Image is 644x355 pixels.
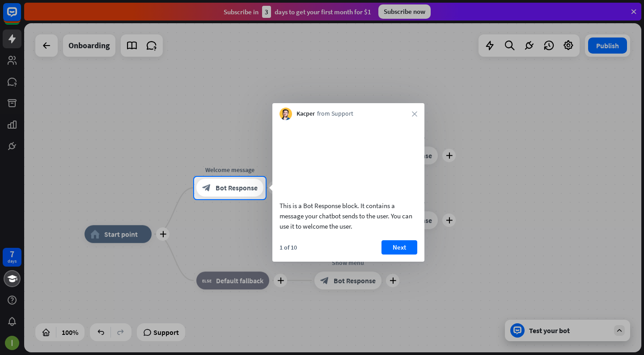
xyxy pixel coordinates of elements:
[216,184,258,192] span: Bot Response
[280,243,297,251] div: 1 of 10
[280,200,417,231] div: This is a Bot Response block. It contains a message your chatbot sends to the user. You can use i...
[317,109,353,118] span: from Support
[412,111,417,117] i: close
[381,240,417,255] button: Next
[202,184,211,192] i: block_bot_response
[297,109,315,118] span: Kacper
